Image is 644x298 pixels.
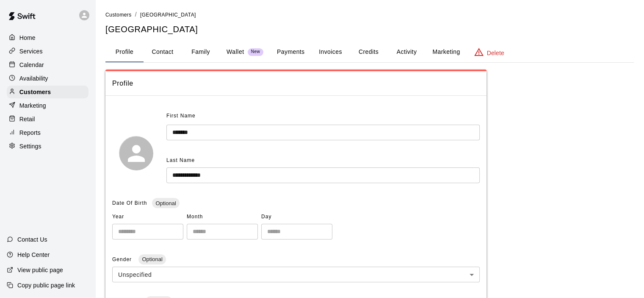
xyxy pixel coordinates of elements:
[7,72,88,85] a: Availability
[7,126,88,139] a: Reports
[7,45,88,58] a: Services
[7,31,88,44] a: Home
[187,210,258,224] span: Month
[270,42,311,62] button: Payments
[17,235,47,244] p: Contact Us
[19,47,43,56] p: Services
[112,200,147,206] span: Date Of Birth
[19,128,41,137] p: Reports
[135,10,137,19] li: /
[19,101,46,110] p: Marketing
[261,210,332,224] span: Day
[152,200,179,206] span: Optional
[248,49,263,55] span: New
[112,210,183,224] span: Year
[112,267,480,282] div: Unspecified
[19,61,44,69] p: Calendar
[19,33,36,42] p: Home
[349,42,387,62] button: Credits
[19,142,41,150] p: Settings
[166,109,196,123] span: First Name
[144,42,182,62] button: Contact
[7,140,88,153] a: Settings
[105,24,634,35] h5: [GEOGRAPHIC_DATA]
[17,281,75,290] p: Copy public page link
[105,11,132,18] a: Customers
[7,99,88,112] a: Marketing
[166,157,195,163] span: Last Name
[105,10,634,19] nav: breadcrumb
[7,86,88,98] a: Customers
[105,42,634,62] div: basic tabs example
[112,256,133,262] span: Gender
[105,12,132,18] span: Customers
[17,266,63,274] p: View public page
[105,42,144,62] button: Profile
[7,58,88,71] a: Calendar
[19,88,51,96] p: Customers
[19,115,35,123] p: Retail
[7,113,88,125] a: Retail
[426,42,467,62] button: Marketing
[387,42,426,62] button: Activity
[140,12,196,18] span: [GEOGRAPHIC_DATA]
[227,47,244,56] p: Wallet
[138,256,166,262] span: Optional
[19,74,48,83] p: Availability
[17,251,50,259] p: Help Center
[112,78,480,89] span: Profile
[487,49,504,57] p: Delete
[311,42,349,62] button: Invoices
[182,42,220,62] button: Family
